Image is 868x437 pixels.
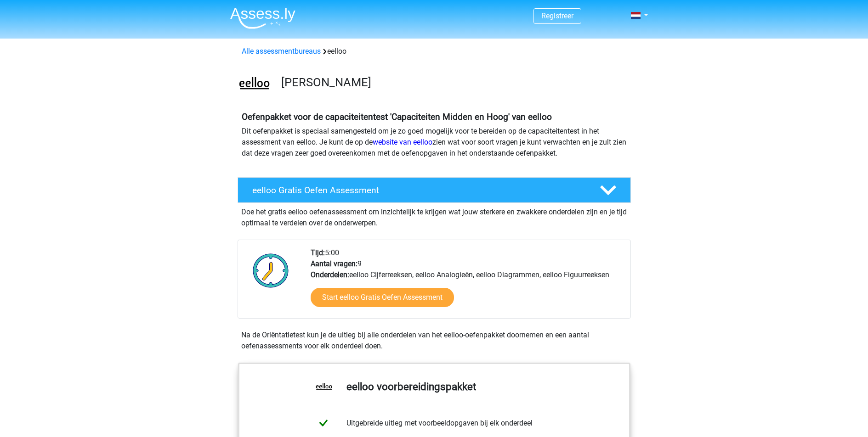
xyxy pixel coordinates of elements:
[541,11,573,20] a: Registreer
[230,7,295,29] img: Assessly
[238,203,631,229] div: Doe het gratis eelloo oefenassessment om inzichtelijk te krijgen wat jouw sterkere en zwakkere on...
[234,177,635,203] a: eelloo Gratis Oefen Assessment
[238,46,630,57] div: eelloo
[238,330,631,352] div: Na de Oriëntatietest kun je de uitleg bij alle onderdelen van het eelloo-oefenpakket doornemen en...
[242,112,552,122] b: Oefenpakket voor de capaciteitentest 'Capaciteiten Midden en Hoog' van eelloo
[373,138,432,146] a: website van eelloo
[311,270,349,279] b: Onderdelen:
[252,185,585,196] h4: eelloo Gratis Oefen Assessment
[311,248,325,257] b: Tijd:
[311,288,454,307] a: Start eelloo Gratis Oefen Assessment
[248,247,294,293] img: Klok
[281,75,624,90] h3: [PERSON_NAME]
[311,259,357,268] b: Aantal vragen:
[242,126,627,159] p: Dit oefenpakket is speciaal samengesteld om je zo goed mogelijk voor te bereiden op de capaciteit...
[238,68,271,101] img: eelloo.png
[304,247,630,318] div: 5:00 9 eelloo Cijferreeksen, eelloo Analogieën, eelloo Diagrammen, eelloo Figuurreeksen
[242,47,321,56] a: Alle assessmentbureaus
